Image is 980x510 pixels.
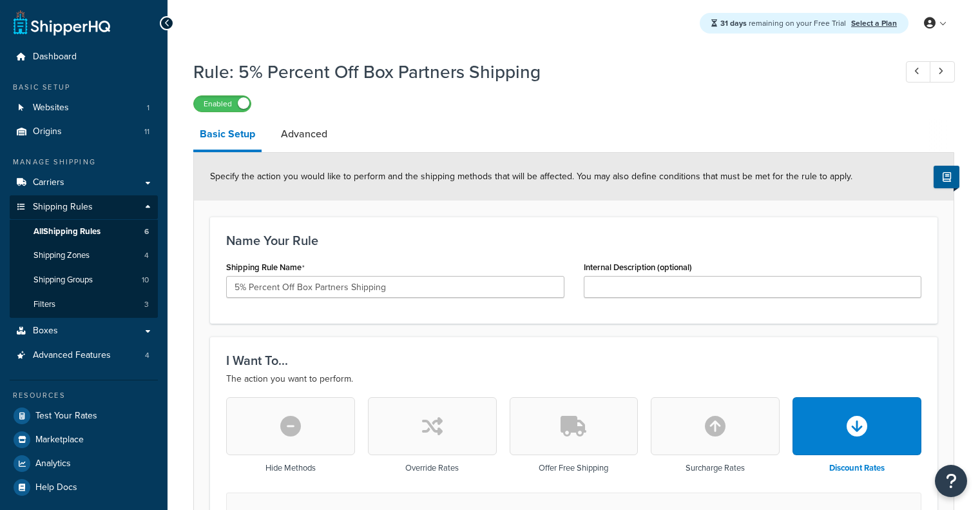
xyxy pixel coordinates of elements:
span: 6 [144,226,149,237]
a: Origins11 [10,120,158,144]
span: 4 [145,350,149,361]
a: Dashboard [10,45,158,69]
h3: Override Rates [405,464,459,473]
a: Shipping Groups10 [10,268,158,292]
li: Websites [10,96,158,120]
button: Open Resource Center [935,465,967,497]
a: Previous Record [906,61,931,83]
span: Help Docs [35,482,77,493]
span: 1 [147,103,149,113]
div: Basic Setup [10,82,158,93]
span: 11 [144,126,149,137]
span: Shipping Zones [34,250,90,261]
a: Carriers [10,171,158,195]
h3: I Want To... [226,353,921,368]
span: Specify the action you would like to perform and the shipping methods that will be affected. You ... [210,170,852,183]
li: Shipping Zones [10,244,158,268]
a: Next Record [930,61,955,83]
span: 4 [144,250,149,261]
h1: Rule: 5% Percent Off Box Partners Shipping [193,59,882,84]
h3: Offer Free Shipping [539,464,608,473]
span: Websites [33,103,69,113]
span: 10 [142,275,149,286]
span: Dashboard [33,52,77,63]
strong: 31 days [720,17,747,29]
a: Boxes [10,319,158,343]
span: Test Your Rates [35,411,97,422]
a: Test Your Rates [10,404,158,427]
label: Shipping Rule Name [226,262,305,273]
li: Shipping Groups [10,268,158,292]
div: Manage Shipping [10,157,158,168]
a: Help Docs [10,476,158,499]
a: Shipping Rules [10,195,158,219]
span: Boxes [33,326,58,337]
span: Origins [33,126,62,137]
label: Internal Description (optional) [584,262,692,272]
a: Select a Plan [851,17,897,29]
a: Advanced [274,119,334,150]
a: Websites1 [10,96,158,120]
a: Basic Setup [193,119,262,152]
a: AllShipping Rules6 [10,220,158,244]
span: Advanced Features [33,350,111,361]
span: Shipping Groups [34,275,93,286]
a: Analytics [10,452,158,475]
span: Analytics [35,458,71,469]
button: Show Help Docs [934,166,959,188]
li: Shipping Rules [10,195,158,318]
h3: Name Your Rule [226,233,921,248]
span: Shipping Rules [33,202,93,213]
li: Advanced Features [10,344,158,368]
span: 3 [144,299,149,310]
span: Marketplace [35,435,84,446]
h3: Surcharge Rates [686,464,745,473]
span: All Shipping Rules [34,226,101,237]
span: Carriers [33,177,64,188]
div: Resources [10,390,158,401]
li: Filters [10,293,158,317]
a: Advanced Features4 [10,344,158,368]
label: Enabled [194,96,251,112]
h3: Discount Rates [829,464,885,473]
a: Marketplace [10,428,158,451]
h3: Hide Methods [265,464,316,473]
span: remaining on your Free Trial [720,17,848,29]
li: Origins [10,120,158,144]
a: Filters3 [10,293,158,317]
span: Filters [34,299,55,310]
p: The action you want to perform. [226,371,921,387]
a: Shipping Zones4 [10,244,158,268]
